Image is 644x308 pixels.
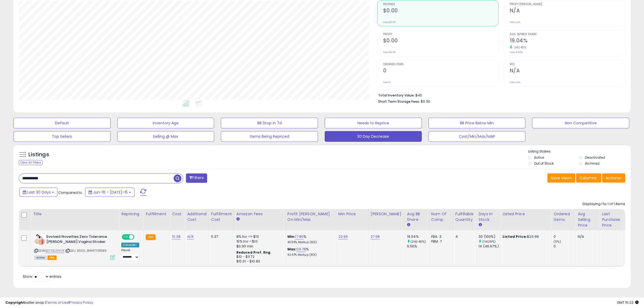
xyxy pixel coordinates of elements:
div: 8% for <= $10 [236,234,281,239]
div: seller snap | | [5,300,93,305]
a: 17.80 [295,234,303,239]
p: Listing States: [528,149,631,154]
h2: N/A [510,68,625,75]
span: Ordered Items [383,63,498,66]
div: Displaying 1 to 1 of 1 items [583,202,625,207]
span: Revenue [383,3,498,6]
button: Non Competitive [532,118,629,128]
p: 82.67% Markup (ROI) [287,253,332,257]
div: Fulfillment [146,211,167,217]
button: Cost/Min/Max/MAP [429,131,526,142]
div: Clear All Filters [19,160,43,165]
h2: $0.00 [383,38,498,45]
small: Prev: N/A [510,81,520,84]
div: Avg BB Share [407,211,427,222]
div: Follow BB * [121,243,139,247]
small: Prev: 5.56% [510,51,523,54]
span: Compared to: [58,190,83,195]
div: $23.99 [503,234,547,239]
div: $0.30 min [236,244,281,249]
button: Inventory Age [117,118,214,128]
b: Min: [287,234,295,239]
small: 242.45% [512,45,526,49]
b: Short Term Storage Fees: [378,99,420,104]
button: 30 Day Decrease [325,131,422,142]
div: % [287,234,332,244]
button: Columns [576,173,601,183]
small: (0%) [554,239,561,244]
div: Listed Price [503,211,549,217]
a: 22.99 [338,234,348,239]
small: Prev: $0.00 [383,51,396,54]
a: Privacy Policy [69,300,93,305]
small: (242.45%) [411,239,426,244]
b: Evolved Novelties Zero Tolerance [PERSON_NAME] Vagina Stroker [46,234,112,246]
span: 2025-08-15 15:23 GMT [617,300,639,305]
div: FBA: 3 [431,234,449,239]
div: Preset: [121,248,139,261]
button: Save View [547,173,575,183]
a: B075KLNNV8 [45,248,64,253]
b: Reduced Prof. Rng. [236,250,272,255]
div: Fulfillment Cost [211,211,232,222]
div: Repricing [121,211,141,217]
label: Active [534,155,544,160]
div: 14 (46.67%) [478,244,500,249]
small: Prev: $0.00 [383,21,396,24]
button: Default [13,118,111,128]
small: Avg BB Share. [407,222,410,227]
div: Ordered Items [554,211,573,222]
div: 0 [554,234,575,239]
a: 29.78 [297,247,306,252]
small: Prev: 0 [383,81,391,84]
div: 15% for > $10 [236,239,281,244]
div: FBM: 7 [431,239,449,244]
div: 5.56% [407,244,429,249]
div: Avg Selling Price [578,211,597,228]
button: BB Drop in 7d [221,118,318,128]
button: Needs to Reprice [325,118,422,128]
small: Amazon Fees. [236,217,240,222]
span: Profit [383,33,498,36]
span: Profit [PERSON_NAME] [510,3,625,6]
div: $10 - $11.72 [236,255,281,259]
p: 40.59% Markup (ROI) [287,240,332,244]
a: N/A [187,234,193,239]
div: % [287,247,332,257]
h2: 0 [383,68,498,75]
span: Avg. Buybox Share [510,33,625,36]
h5: Listings [28,151,49,158]
span: Columns [580,175,597,181]
small: Prev: N/A [510,21,520,24]
button: Actions [602,173,625,183]
button: Jun-16 - [DATE]-15 [85,188,134,197]
label: Out of Stock [534,161,554,166]
b: Max: [287,247,297,252]
li: $40 [378,92,621,98]
strong: Copyright [5,300,25,305]
span: OFF [134,235,142,239]
div: Amazon Fees [236,211,283,217]
th: The percentage added to the cost of goods (COGS) that forms the calculator for Min & Max prices. [285,209,336,230]
div: ASIN: [34,234,115,259]
div: 5.37 [211,234,230,239]
div: 0 [554,244,575,249]
div: Min Price [338,211,366,217]
span: $0.30 [421,99,430,104]
small: Days In Stock. [478,222,482,227]
button: Selling @ Max [117,131,214,142]
a: 10.08 [172,234,181,239]
a: Terms of Use [46,300,69,305]
small: FBA [146,234,156,240]
div: Days In Stock [478,211,498,222]
span: Last 30 Days [27,190,51,195]
button: Items Being Repriced [221,131,318,142]
div: Num of Comp. [431,211,451,222]
div: Title [33,211,117,217]
div: 19.04% [407,234,429,239]
button: Top Sellers [13,131,111,142]
span: FBA [47,255,57,260]
span: | SKU: 3005_844477011189 [65,248,107,253]
div: [PERSON_NAME] [371,211,402,217]
h2: $0.00 [383,8,498,15]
